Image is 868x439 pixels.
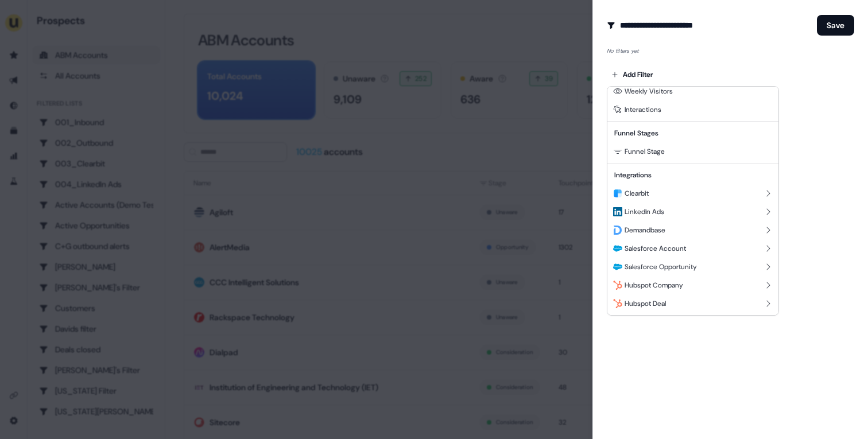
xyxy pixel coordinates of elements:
[610,166,776,184] div: Integrations
[625,299,666,308] span: Hubspot Deal
[625,226,665,235] span: Demandbase
[625,147,665,156] span: Funnel Stage
[625,87,673,96] span: Weekly Visitors
[625,105,661,114] span: Interactions
[625,189,649,198] span: Clearbit
[625,262,697,271] span: Salesforce Opportunity
[607,86,779,316] div: Add Filter
[625,244,686,253] span: Salesforce Account
[625,281,683,290] span: Hubspot Company
[625,207,664,216] span: LinkedIn Ads
[610,124,776,142] div: Funnel Stages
